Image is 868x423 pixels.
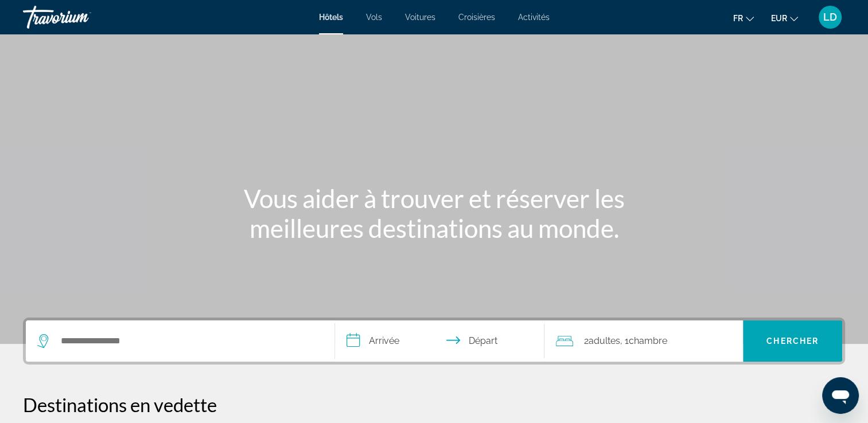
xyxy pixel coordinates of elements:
a: Croisières [458,13,495,22]
h2: Destinations en vedette [23,393,845,416]
input: Search hotel destination [60,332,317,350]
button: Travelers: 2 adults, 0 children [544,320,743,362]
button: Search [743,320,842,362]
span: 2 [583,333,620,349]
span: EUR [771,14,787,23]
span: fr [733,14,743,23]
a: Hôtels [319,13,343,22]
button: Select check in and out date [335,320,545,362]
h1: Vous aider à trouver et réserver les meilleures destinations au monde. [219,183,649,243]
span: Chercher [766,336,819,346]
span: Adultes [588,335,620,346]
a: Vols [366,13,382,22]
div: Search widget [26,320,842,362]
button: Change language [733,10,754,26]
a: Activités [518,13,550,22]
span: LD [823,11,837,23]
span: , 1 [620,333,667,349]
button: User Menu [815,5,845,29]
span: Chambre [628,335,667,346]
a: Voitures [405,13,435,22]
a: Travorium [23,2,138,32]
button: Change currency [771,10,798,26]
iframe: Button to launch messaging window [822,377,859,414]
